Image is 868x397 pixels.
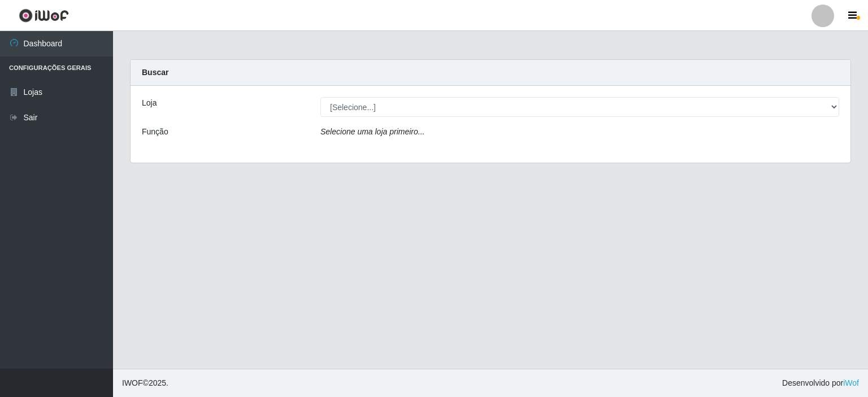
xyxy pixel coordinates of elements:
[142,68,168,77] strong: Buscar
[19,8,69,23] img: CoreUI Logo
[782,377,859,389] span: Desenvolvido por
[142,126,168,138] label: Função
[122,378,143,387] span: IWOF
[142,97,157,109] label: Loja
[320,127,424,136] i: Selecione uma loja primeiro...
[843,378,859,387] a: iWof
[122,377,168,389] span: © 2025 .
